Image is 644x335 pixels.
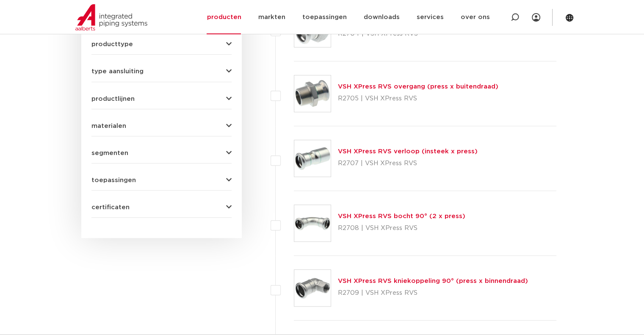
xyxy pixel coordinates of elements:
img: Thumbnail for VSH XPress RVS verloop (insteek x press) [294,140,331,177]
img: Thumbnail for VSH XPress RVS kniekoppeling 90° (press x binnendraad) [294,270,331,306]
span: toepassingen [91,177,136,183]
span: producttype [91,41,133,47]
a: VSH XPress RVS overgang (press x buitendraad) [338,83,498,90]
p: R2705 | VSH XPress RVS [338,92,498,105]
span: materialen [91,123,126,129]
img: Thumbnail for VSH XPress RVS bocht 90° (2 x press) [294,205,331,241]
p: R2707 | VSH XPress RVS [338,157,478,170]
a: VSH XPress RVS bocht 90° (2 x press) [338,213,465,219]
p: R2708 | VSH XPress RVS [338,221,465,235]
button: materialen [91,123,232,129]
p: R2709 | VSH XPress RVS [338,286,528,300]
span: type aansluiting [91,68,144,75]
button: producttype [91,41,232,47]
span: segmenten [91,150,128,156]
a: VSH XPress RVS kniekoppeling 90° (press x binnendraad) [338,278,528,284]
a: VSH XPress RVS verloop (insteek x press) [338,148,478,155]
img: Thumbnail for VSH XPress RVS overgang (press x buitendraad) [294,75,331,112]
span: productlijnen [91,96,135,102]
button: certificaten [91,204,232,210]
button: segmenten [91,150,232,156]
button: productlijnen [91,96,232,102]
button: type aansluiting [91,68,232,75]
span: certificaten [91,204,130,210]
button: toepassingen [91,177,232,183]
